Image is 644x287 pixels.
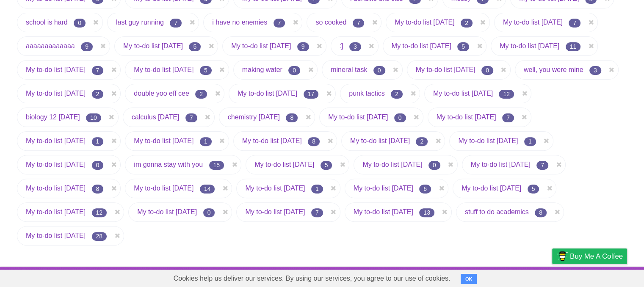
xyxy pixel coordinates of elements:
span: 8 [308,137,320,146]
a: well, you were mine [524,66,583,73]
a: My to-do list [DATE] [245,185,305,192]
a: last guy running [116,19,164,26]
span: 11 [566,42,581,51]
a: My to-do list [DATE] [238,90,297,97]
a: My to-do list [DATE] [26,208,86,215]
a: My to-do list [DATE] [137,208,197,215]
span: 7 [274,19,285,28]
a: mineral task [331,66,367,73]
span: 13 [419,208,434,217]
span: 5 [321,161,332,170]
span: 3 [589,66,601,75]
a: Developers [467,269,502,285]
a: school is hard [26,19,68,26]
a: im gonna stay with you [134,161,203,168]
a: My to-do list [DATE] [471,161,531,168]
a: My to-do list [DATE] [242,137,302,144]
a: My to-do list [DATE] [433,90,493,97]
span: 3 [349,42,361,51]
span: 17 [304,90,319,99]
a: My to-do list [DATE] [26,232,86,239]
span: 9 [297,42,309,51]
span: 1 [311,185,323,193]
a: making water [242,66,282,73]
span: 1 [524,137,536,146]
a: My to-do list [DATE] [134,66,193,73]
a: My to-do list [DATE] [354,185,413,192]
a: My to-do list [DATE] [231,42,291,50]
a: My to-do list [DATE] [328,113,388,121]
span: 2 [195,90,207,99]
span: 12 [92,208,107,217]
a: biology 12 [DATE] [26,113,80,121]
span: 2 [461,19,473,28]
a: Terms [512,269,531,285]
a: My to-do list [DATE] [354,208,413,215]
a: My to-do list [DATE] [26,137,86,144]
span: 7 [536,161,548,170]
a: i have no enemies [212,19,267,26]
span: 7 [170,19,182,28]
a: About [439,269,457,285]
span: 0 [373,66,385,75]
span: 2 [92,90,104,99]
a: My to-do list [DATE] [395,19,454,26]
a: My to-do list [DATE] [254,161,314,168]
span: 14 [200,185,215,193]
a: aaaaaaaaaaaaa [26,42,75,50]
a: My to-do list [DATE] [134,185,193,192]
a: My to-do list [DATE] [26,66,86,73]
a: My to-do list [DATE] [26,161,86,168]
span: 10 [86,113,101,122]
a: stuff to do academics [465,208,529,215]
span: 5 [457,42,469,51]
a: :] [340,42,343,50]
a: My to-do list [DATE] [416,66,475,73]
span: 5 [189,42,201,51]
span: 2 [391,90,403,99]
a: double yoo eff cee [134,90,189,97]
a: My to-do list [DATE] [462,185,521,192]
a: My to-do list [DATE] [26,185,86,192]
span: 7 [502,113,514,122]
span: 28 [92,232,107,241]
a: My to-do list [DATE] [134,137,193,144]
a: My to-do list [DATE] [350,137,410,144]
button: OK [461,274,477,284]
span: 8 [286,113,298,122]
span: 8 [92,185,104,193]
a: Suggest a feature [574,269,627,285]
a: chemistry [DATE] [228,113,280,121]
span: 5 [200,66,212,75]
span: 8 [535,208,547,217]
a: My to-do list [DATE] [392,42,451,50]
span: 0 [92,161,104,170]
a: Buy me a coffee [552,248,627,264]
span: 0 [203,208,215,217]
a: My to-do list [DATE] [458,137,518,144]
a: My to-do list [DATE] [437,113,496,121]
span: 7 [92,66,104,75]
span: 0 [428,161,440,170]
span: Cookies help us deliver our services. By using our services, you agree to our use of cookies. [165,270,459,287]
span: 0 [481,66,493,75]
span: 15 [209,161,224,170]
a: calculus [DATE] [132,113,180,121]
a: My to-do list [DATE] [123,42,183,50]
a: My to-do list [DATE] [500,42,559,50]
span: 5 [528,185,539,193]
span: 12 [499,90,514,99]
img: Buy me a coffee [556,249,568,263]
a: My to-do list [DATE] [245,208,305,215]
span: 1 [92,137,104,146]
a: My to-do list [DATE] [26,90,86,97]
a: Privacy [541,269,563,285]
span: 7 [311,208,323,217]
a: My to-do list [DATE] [362,161,422,168]
a: so cooked [315,19,346,26]
span: 0 [288,66,300,75]
span: 0 [394,113,406,122]
span: 7 [569,19,580,28]
span: 0 [74,19,86,28]
span: Buy me a coffee [570,249,623,264]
